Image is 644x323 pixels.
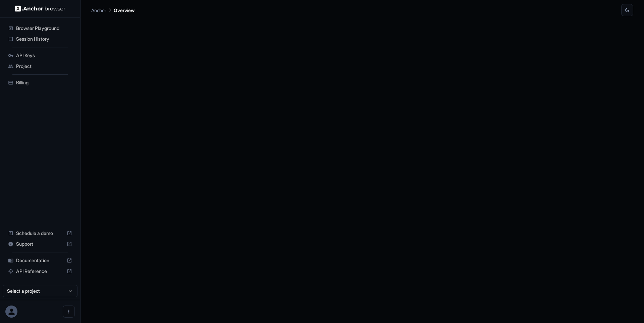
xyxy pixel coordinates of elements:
div: API Reference [5,266,75,277]
div: Project [5,61,75,72]
span: Schedule a demo [16,230,64,237]
p: Anchor [91,7,106,14]
div: Billing [5,77,75,88]
span: Project [16,63,72,70]
span: Billing [16,79,72,86]
div: Session History [5,34,75,44]
span: Session History [16,36,72,42]
span: Support [16,241,64,247]
button: Open menu [63,306,75,318]
span: Browser Playground [16,25,72,32]
img: Anchor Logo [15,5,65,12]
span: API Reference [16,268,64,275]
p: Overview [114,7,135,14]
span: API Keys [16,52,72,59]
div: API Keys [5,50,75,61]
nav: breadcrumb [91,6,135,14]
div: Documentation [5,255,75,266]
div: Browser Playground [5,23,75,34]
div: Schedule a demo [5,228,75,239]
div: Support [5,239,75,249]
span: Documentation [16,257,64,264]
